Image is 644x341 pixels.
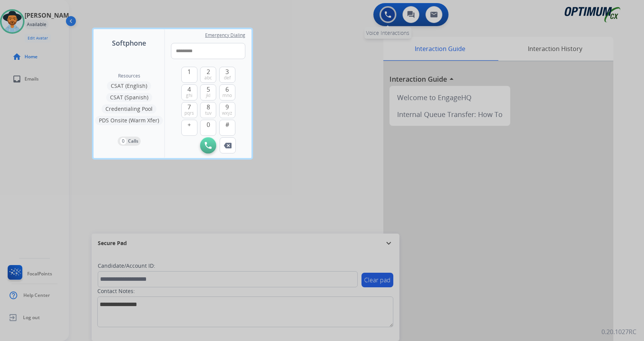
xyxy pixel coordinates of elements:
button: 0Calls [118,137,141,146]
span: 5 [207,85,210,94]
button: 1 [181,67,197,83]
button: # [219,120,235,136]
span: mno [222,92,232,99]
span: 0 [207,120,210,129]
span: 3 [225,67,229,76]
button: PDS Onsite (Warm Xfer) [95,116,163,125]
span: Resources [118,73,140,79]
span: 7 [187,102,191,112]
span: wxyz [222,110,232,116]
p: 0 [120,138,127,145]
span: 2 [207,67,210,76]
button: 5jkl [200,84,216,100]
button: CSAT (Spanish) [106,93,152,102]
span: + [187,120,191,129]
button: 0 [200,120,216,136]
button: CSAT (English) [107,81,151,91]
span: 8 [207,102,210,112]
button: 3def [219,67,235,83]
button: Credentialing Pool [102,104,156,114]
span: def [224,75,231,81]
span: # [225,120,229,129]
button: 4ghi [181,84,197,100]
button: 8tuv [200,102,216,118]
span: jkl [206,92,210,99]
button: 2abc [200,67,216,83]
img: call-button [205,142,212,149]
button: 7pqrs [181,102,197,118]
span: pqrs [184,110,194,116]
span: tuv [205,110,212,116]
span: 9 [225,102,229,112]
span: Emergency Dialing [205,32,245,38]
button: 6mno [219,84,235,100]
p: Calls [128,138,138,145]
span: ghi [186,92,192,99]
span: 4 [187,85,191,94]
button: 9wxyz [219,102,235,118]
img: call-button [224,143,232,148]
span: Softphone [112,38,146,48]
button: + [181,120,197,136]
span: 1 [187,67,191,76]
span: 6 [225,85,229,94]
p: 0.20.1027RC [601,327,636,336]
span: abc [204,75,212,81]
